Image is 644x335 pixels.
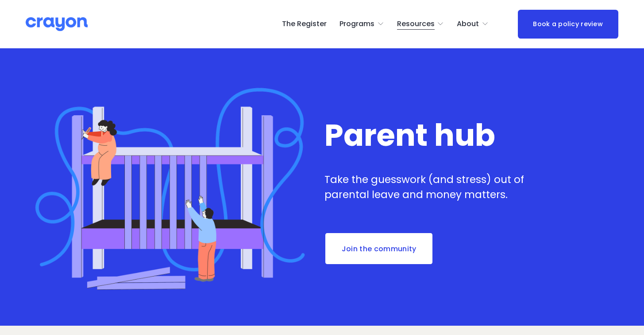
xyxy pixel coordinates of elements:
[457,17,489,31] a: folder dropdown
[324,172,568,203] p: Take the guesswork (and stress) out of parental leave and money matters.
[282,17,327,31] a: The Register
[339,18,374,31] span: Programs
[324,119,568,151] h1: Parent hub
[397,18,435,31] span: Resources
[457,18,479,31] span: About
[518,10,618,39] a: Book a policy review
[26,16,88,32] img: Crayon
[324,232,433,265] a: Join the community
[397,17,444,31] a: folder dropdown
[339,17,384,31] a: folder dropdown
